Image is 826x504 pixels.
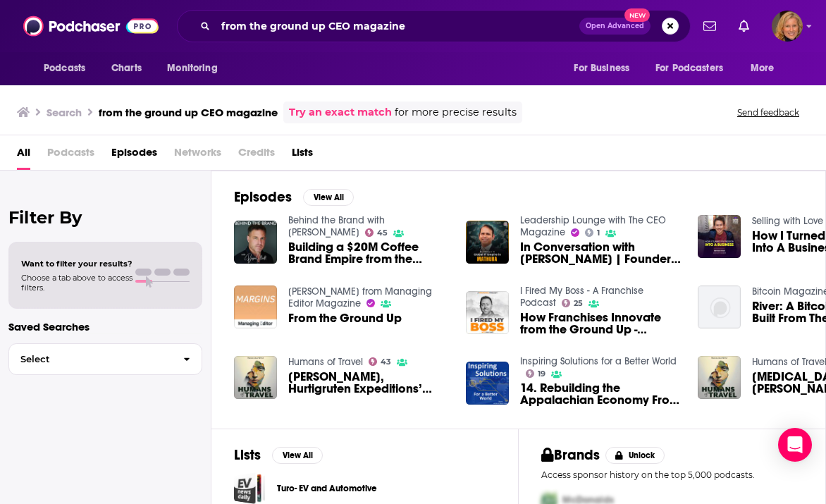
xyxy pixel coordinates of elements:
a: Charts [102,55,150,82]
p: Saved Searches [8,320,202,333]
a: Show notifications dropdown [698,14,722,38]
span: [PERSON_NAME], Hurtigruten Expeditions’ New Groundbreaking CEO (Sponsored Content) [288,371,449,395]
span: 43 [381,359,391,365]
span: Open Advanced [586,23,644,30]
span: In Conversation with [PERSON_NAME] | Founder & CEO, iQuinceSoft | The CEO Magazine [520,241,681,265]
a: 25 [562,299,584,307]
a: Leadership Lounge with The CEO Magazine [520,214,666,238]
a: Asta Lassesen, Hurtigruten Expeditions’ New Groundbreaking CEO (Sponsored Content) [288,371,449,395]
a: 14. Rebuilding the Appalachian Economy From the Ground Up [520,382,681,406]
a: Building a $20M Coffee Brand Empire from the Grounds Up | Chris Gallant, CEO Chamberlain Coffee [288,241,449,265]
a: I Fired My Boss - A Franchise Podcast [520,285,643,309]
button: open menu [34,55,104,82]
a: EpisodesView All [234,188,354,206]
a: 19 [526,369,546,378]
img: Building a $20M Coffee Brand Empire from the Grounds Up | Chris Gallant, CEO Chamberlain Coffee [234,221,277,264]
span: Building a $20M Coffee Brand Empire from the Grounds Up | [PERSON_NAME], CEO [PERSON_NAME] Coffee [288,241,449,265]
span: For Podcasters [655,59,723,78]
button: Select [8,343,202,375]
span: Credits [238,141,275,170]
a: Turo- EV and Automotive [234,472,266,504]
a: In Conversation with Lakhendra Singh | Founder & CEO, iQuinceSoft | The CEO Magazine [520,241,681,265]
span: 1 [597,230,600,236]
h2: Lists [234,446,261,464]
img: How Franchises Innovate from the Ground Up - Dan Claps [466,291,509,334]
a: All [17,141,30,170]
img: How I Turned My Passion Into A Business - Nathan Chan, CEO of Foundr Magazine [698,215,741,258]
span: Want to filter your results? [21,259,132,269]
span: for more precise results [395,104,517,121]
button: Send feedback [733,106,803,118]
span: Choose a tab above to access filters. [21,273,132,293]
img: Asta Lassesen, Hurtigruten Expeditions’ New Groundbreaking CEO (Sponsored Content) [234,356,277,399]
span: Podcasts [47,141,94,170]
a: 43 [369,357,392,366]
img: River: A Bitcoin Brokerage Built From The Ground Up [698,285,741,328]
button: View All [272,447,323,464]
button: open menu [157,55,235,82]
button: Open AdvancedNew [579,18,651,35]
a: Turo- EV and Automotive [277,481,377,496]
div: Search podcasts, credits, & more... [177,10,691,42]
a: Show notifications dropdown [733,14,755,38]
p: Access sponsor history on the top 5,000 podcasts. [541,469,803,480]
a: Behind the Brand with Bryan Elliott [288,214,385,238]
a: 1 [585,228,600,237]
a: Inspiring Solutions for a Better World [520,355,677,367]
img: From the Ground Up [234,285,277,328]
button: Unlock [605,447,665,464]
span: Networks [174,141,221,170]
button: open menu [646,55,744,82]
span: 25 [574,300,583,307]
a: How Franchises Innovate from the Ground Up - Dan Claps [520,312,681,336]
img: In Conversation with Lakhendra Singh | Founder & CEO, iQuinceSoft | The CEO Magazine [466,221,509,264]
span: Logged in as LauraHVM [772,11,803,42]
a: Lists [292,141,313,170]
h3: from the ground up CEO magazine [99,106,278,119]
a: ListsView All [234,446,323,464]
a: Selling with Love [752,215,823,227]
span: Select [9,355,172,364]
a: Margins from Managing Editor Magazine [288,285,432,309]
span: Charts [111,59,142,78]
a: Episodes [111,141,157,170]
button: View All [303,189,354,206]
span: For Business [574,59,629,78]
span: More [751,59,775,78]
button: open menu [564,55,647,82]
h2: Brands [541,446,600,464]
a: From the Ground Up [288,312,402,324]
img: 14. Rebuilding the Appalachian Economy From the Ground Up [466,362,509,405]
a: Humans of Travel [288,356,363,368]
div: Open Intercom Messenger [778,428,812,462]
span: New [624,8,650,22]
h3: Search [47,106,82,119]
input: Search podcasts, credits, & more... [216,15,579,37]
span: Monitoring [167,59,217,78]
span: How Franchises Innovate from the Ground Up - [PERSON_NAME] [520,312,681,336]
img: Podchaser - Follow, Share and Rate Podcasts [23,13,159,39]
a: 45 [365,228,388,237]
span: 19 [538,371,545,377]
h2: Episodes [234,188,292,206]
span: Podcasts [44,59,85,78]
button: Show profile menu [772,11,803,42]
a: Try an exact match [289,104,392,121]
img: Encore: Asta Lassesen, Hurtigruten Expeditions’ New Groundbreaking CEO (Sponsored Content) [698,356,741,399]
